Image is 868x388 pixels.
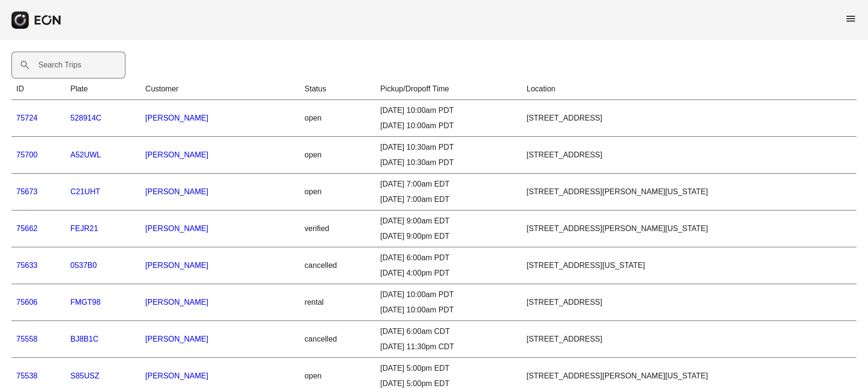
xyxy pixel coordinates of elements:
[70,224,98,233] a: FEJR21
[522,137,857,174] td: [STREET_ADDRESS]
[146,114,209,122] a: [PERSON_NAME]
[300,321,375,358] td: cancelled
[380,267,517,279] div: [DATE] 4:00pm PDT
[300,100,375,137] td: open
[70,114,101,122] a: 528914C
[146,151,209,159] a: [PERSON_NAME]
[380,157,517,168] div: [DATE] 10:30am PDT
[300,211,375,247] td: verified
[66,78,141,100] th: Plate
[11,78,66,100] th: ID
[522,100,857,137] td: [STREET_ADDRESS]
[380,105,517,116] div: [DATE] 10:00am PDT
[146,372,209,380] a: [PERSON_NAME]
[380,178,517,190] div: [DATE] 7:00am EDT
[380,231,517,242] div: [DATE] 9:00pm EDT
[522,321,857,358] td: [STREET_ADDRESS]
[845,13,857,24] span: menu
[146,298,209,306] a: [PERSON_NAME]
[380,194,517,205] div: [DATE] 7:00am EDT
[16,151,38,159] a: 75700
[16,188,38,196] a: 75673
[522,247,857,284] td: [STREET_ADDRESS][US_STATE]
[380,341,517,353] div: [DATE] 11:30pm CDT
[522,284,857,321] td: [STREET_ADDRESS]
[146,335,209,343] a: [PERSON_NAME]
[16,335,38,343] a: 75558
[380,289,517,300] div: [DATE] 10:00am PDT
[380,142,517,153] div: [DATE] 10:30am PDT
[141,78,300,100] th: Customer
[16,261,38,269] a: 75633
[380,363,517,374] div: [DATE] 5:00pm EDT
[146,224,209,233] a: [PERSON_NAME]
[16,298,38,306] a: 75606
[375,78,522,100] th: Pickup/Dropoff Time
[380,215,517,227] div: [DATE] 9:00am EDT
[70,335,99,343] a: BJ8B1C
[300,137,375,174] td: open
[70,298,101,306] a: FMGT98
[522,174,857,211] td: [STREET_ADDRESS][PERSON_NAME][US_STATE]
[300,284,375,321] td: rental
[70,188,100,196] a: C21UHT
[380,326,517,337] div: [DATE] 6:00am CDT
[146,261,209,269] a: [PERSON_NAME]
[16,114,38,122] a: 75724
[146,188,209,196] a: [PERSON_NAME]
[16,224,38,233] a: 75662
[300,247,375,284] td: cancelled
[522,78,857,100] th: Location
[38,59,81,71] label: Search Trips
[380,120,517,132] div: [DATE] 10:00am PDT
[380,304,517,316] div: [DATE] 10:00am PDT
[70,261,97,269] a: 0537B0
[300,174,375,211] td: open
[522,211,857,247] td: [STREET_ADDRESS][PERSON_NAME][US_STATE]
[300,78,375,100] th: Status
[70,151,101,159] a: A52UWL
[70,372,99,380] a: S85USZ
[16,372,38,380] a: 75538
[380,252,517,264] div: [DATE] 6:00am PDT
